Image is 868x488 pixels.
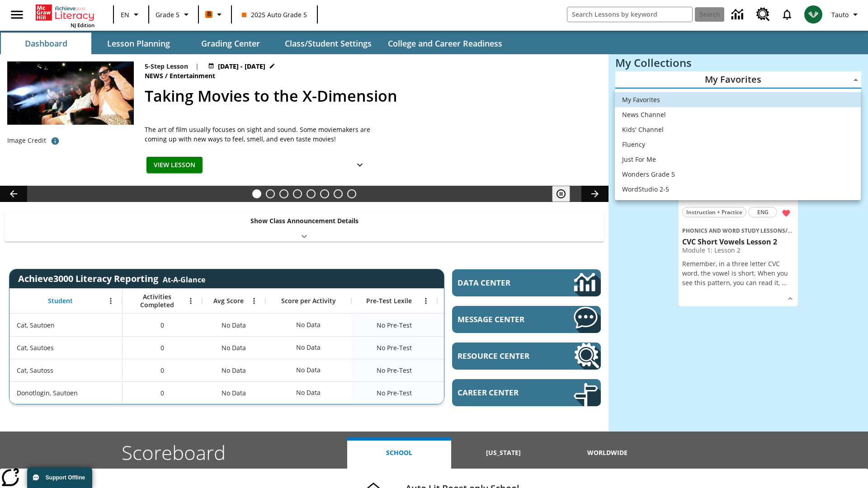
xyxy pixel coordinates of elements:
li: Kids' Channel [615,122,861,137]
li: Just For Me [615,152,861,167]
li: WordStudio 2-5 [615,182,861,197]
li: Fluency [615,137,861,152]
li: Wonders Grade 5 [615,167,861,182]
li: My Favorites [615,92,861,107]
li: News Channel [615,107,861,122]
